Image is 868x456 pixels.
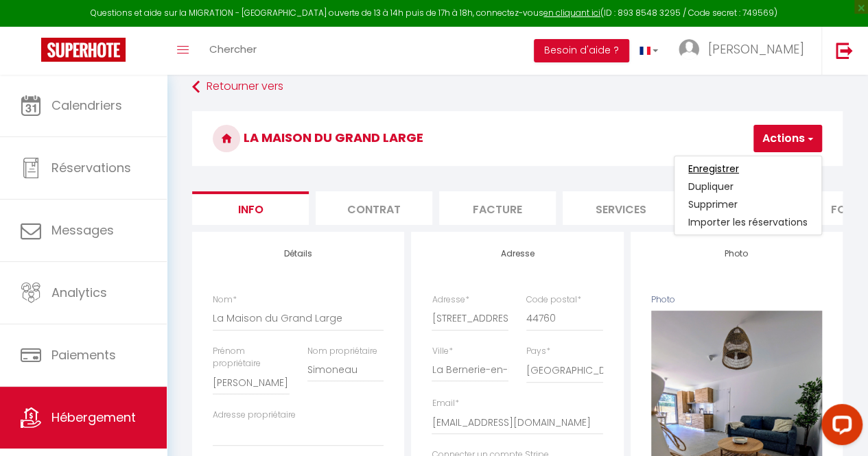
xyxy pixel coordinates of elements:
[675,178,821,195] a: Dupliquer
[51,97,122,114] span: Calendriers
[213,293,237,307] label: Nom
[651,293,675,307] label: Photo
[651,249,822,259] h4: Photo
[213,409,296,422] label: Adresse propriétaire
[675,195,821,213] a: Supprimer
[51,221,114,239] span: Messages
[675,213,821,231] a: Importer les réservations
[213,345,289,371] label: Prénom propriétaire
[209,42,257,56] span: Chercher
[432,293,469,307] label: Adresse
[439,191,556,225] li: Facture
[753,125,822,152] button: Actions
[432,345,452,358] label: Ville
[679,39,699,60] img: ...
[526,293,581,307] label: Code postal
[41,38,126,62] img: Super Booking
[307,345,377,358] label: Nom propriétaire
[432,249,602,259] h4: Adresse
[51,346,116,363] span: Paiements
[688,162,739,176] input: Enregistrer
[192,75,843,99] a: Retourner vers
[199,27,267,75] a: Chercher
[704,414,769,435] button: Supprimer
[316,191,432,225] li: Contrat
[563,191,679,225] li: Services
[213,249,384,259] h4: Détails
[534,39,629,62] button: Besoin d'aide ?
[526,345,550,358] label: Pays
[51,409,136,426] span: Hébergement
[51,159,131,176] span: Réservations
[810,398,868,456] iframe: LiveChat chat widget
[432,397,458,410] label: Email
[192,191,309,225] li: Info
[668,27,821,75] a: ... [PERSON_NAME]
[192,111,843,166] h3: La Maison du Grand Large
[543,7,600,19] a: en cliquant ici
[51,284,107,301] span: Analytics
[836,42,853,59] img: logout
[708,40,804,58] span: [PERSON_NAME]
